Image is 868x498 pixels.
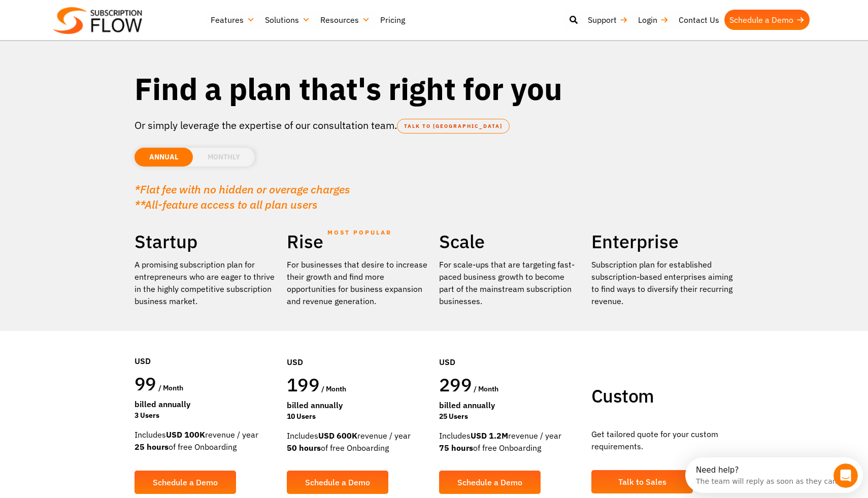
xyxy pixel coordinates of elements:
[287,399,429,411] div: Billed Annually
[287,411,429,422] div: 10 Users
[287,443,321,453] strong: 50 hours
[287,258,429,307] div: For businesses that desire to increase their growth and find more opportunities for business expa...
[193,148,255,167] li: MONTHLY
[591,384,654,408] span: Custom
[375,10,410,30] a: Pricing
[685,457,863,493] iframe: Intercom live chat discovery launcher
[633,10,674,30] a: Login
[158,383,183,392] span: / month
[135,428,277,453] div: Includes revenue / year of free Onboarding
[53,7,142,34] img: Subscriptionflow
[583,10,633,30] a: Support
[457,478,522,486] span: Schedule a Demo
[439,443,473,453] strong: 75 hours
[260,10,315,30] a: Solutions
[439,373,472,396] span: 299
[135,230,277,253] h2: Startup
[591,428,733,452] p: Get tailored quote for your custom requirements.
[135,182,350,196] em: *Flat fee with no hidden or overage charges
[135,410,277,421] div: 3 Users
[11,9,152,17] div: Need help?
[618,478,666,486] span: Talk to Sales
[591,258,733,307] p: Subscription plan for established subscription-based enterprises aiming to find ways to diversify...
[153,478,218,486] span: Schedule a Demo
[206,10,260,30] a: Features
[135,372,156,395] span: 99
[397,119,510,134] a: TALK TO [GEOGRAPHIC_DATA]
[135,148,193,167] li: ANNUAL
[591,470,693,493] a: Talk to Sales
[318,430,357,441] strong: USD 600K
[287,373,319,396] span: 199
[439,325,581,373] div: USD
[11,17,152,27] div: The team will reply as soon as they can
[315,10,375,30] a: Resources
[4,4,182,32] div: Open Intercom Messenger
[321,384,346,393] span: / month
[439,230,581,253] h2: Scale
[166,429,205,440] strong: USD 100K
[439,411,581,422] div: 25 Users
[135,324,277,372] div: USD
[287,471,388,494] a: Schedule a Demo
[135,471,236,494] a: Schedule a Demo
[135,197,318,212] em: **All-feature access to all plan users
[135,442,169,452] strong: 25 hours
[135,118,733,133] p: Or simply leverage the expertise of our consultation team.
[287,325,429,373] div: USD
[474,384,498,393] span: / month
[287,429,429,454] div: Includes revenue / year of free Onboarding
[833,463,858,488] iframe: Intercom live chat
[674,10,724,30] a: Contact Us
[439,429,581,454] div: Includes revenue / year of free Onboarding
[591,230,733,253] h2: Enterprise
[439,258,581,307] div: For scale-ups that are targeting fast-paced business growth to become part of the mainstream subs...
[135,398,277,410] div: Billed Annually
[135,258,277,307] p: A promising subscription plan for entrepreneurs who are eager to thrive in the highly competitive...
[305,478,370,486] span: Schedule a Demo
[724,10,810,30] a: Schedule a Demo
[439,471,541,494] a: Schedule a Demo
[327,221,392,244] span: MOST POPULAR
[287,230,429,253] h2: Rise
[471,430,508,441] strong: USD 1.2M
[439,399,581,411] div: Billed Annually
[135,70,733,108] h1: Find a plan that's right for you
